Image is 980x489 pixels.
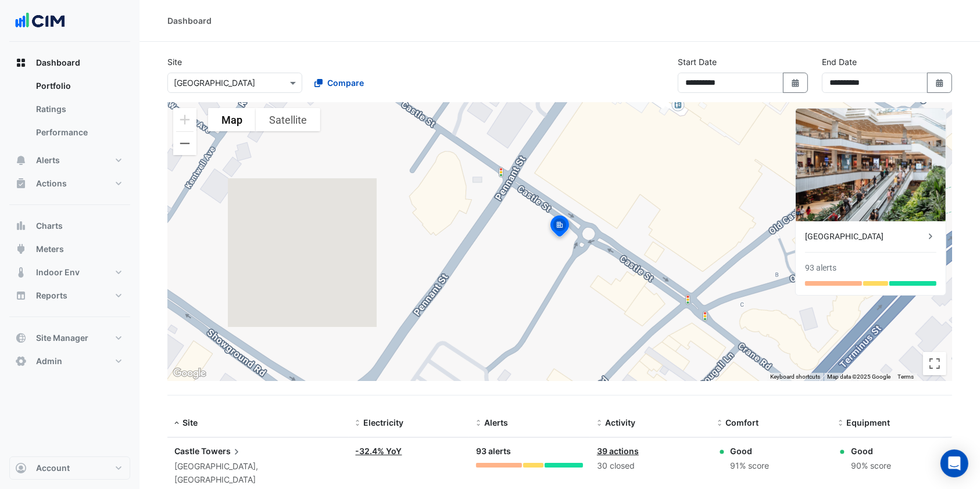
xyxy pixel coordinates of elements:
app-icon: Site Manager [15,332,27,344]
button: Keyboard shortcuts [770,373,820,381]
span: Account [36,462,70,474]
app-icon: Dashboard [15,57,27,69]
app-icon: Admin [15,355,27,367]
button: Show street map [208,108,256,131]
span: Activity [605,418,635,427]
div: Dashboard [167,15,212,27]
button: Toggle fullscreen view [923,352,946,375]
img: Google [170,366,209,381]
button: Reports [9,284,130,307]
fa-icon: Select Date [791,78,801,88]
img: Company Logo [14,9,66,33]
span: Towers [201,445,242,458]
div: [GEOGRAPHIC_DATA] [805,231,925,243]
div: Dashboard [9,74,130,149]
div: 93 alerts [805,262,836,274]
button: Alerts [9,149,130,172]
a: Terms (opens in new tab) [897,373,914,380]
span: Equipment [846,418,890,427]
label: Site [167,56,182,68]
div: 90% score [851,459,891,473]
span: Site Manager [36,332,88,344]
a: Ratings [27,98,130,121]
span: Charts [36,220,63,232]
button: Show satellite imagery [256,108,320,131]
button: Actions [9,172,130,195]
span: Comfort [726,418,759,427]
span: Indoor Env [36,267,80,278]
button: Zoom out [173,132,196,155]
app-icon: Meters [15,243,27,255]
div: [GEOGRAPHIC_DATA], [GEOGRAPHIC_DATA] [174,460,342,487]
div: 93 alerts [476,445,583,458]
button: Site Manager [9,326,130,350]
button: Charts [9,214,130,238]
span: Admin [36,355,62,367]
label: Start Date [678,56,717,68]
button: Compare [307,73,371,93]
div: Open Intercom Messenger [940,450,968,477]
div: 30 closed [597,459,704,473]
a: Performance [27,121,130,144]
button: Admin [9,350,130,373]
app-icon: Reports [15,290,27,301]
app-icon: Actions [15,178,27,189]
span: Map data ©2025 Google [827,373,890,380]
span: Alerts [484,418,508,427]
div: Good [731,445,770,457]
a: -32.4% YoY [356,446,402,456]
div: 91% score [731,459,770,473]
app-icon: Indoor Env [15,267,27,278]
button: Zoom in [173,108,196,131]
span: Electricity [364,418,404,427]
button: Account [9,456,130,480]
span: Reports [36,290,67,301]
img: site-pin-selected.svg [547,214,573,242]
img: Castle Towers [796,109,946,221]
span: Actions [36,178,67,189]
app-icon: Charts [15,220,27,232]
span: Compare [327,77,364,89]
label: End Date [822,56,857,68]
span: Dashboard [36,57,80,69]
span: Castle [174,446,199,456]
app-icon: Alerts [15,154,27,166]
a: 39 actions [597,446,639,456]
div: Good [851,445,891,457]
span: Meters [36,243,64,255]
span: Site [183,418,198,427]
fa-icon: Select Date [935,78,945,88]
button: Meters [9,238,130,261]
button: Indoor Env [9,261,130,284]
a: Open this area in Google Maps (opens a new window) [170,366,209,381]
button: Dashboard [9,51,130,74]
a: Portfolio [27,74,130,98]
span: Alerts [36,154,60,166]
